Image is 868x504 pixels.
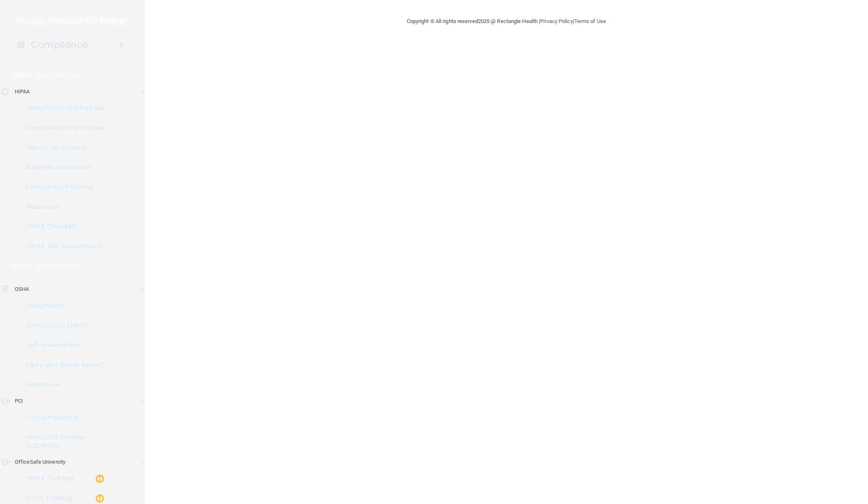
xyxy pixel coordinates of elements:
[356,8,657,35] div: Copyright © All rights reserved 2025 @ Rectangle Health | |
[95,474,105,484] img: warning-circle.0cc9ac19.png
[15,457,65,467] p: OfficeSafe University
[5,124,118,132] p: Documents and Policies
[15,396,23,406] p: PCI
[5,494,72,502] p: OSHA Training
[5,381,118,389] p: Resources
[5,203,118,211] p: Resources
[5,163,118,172] p: Business Associates
[5,104,118,112] p: Documents and Policies
[16,13,128,29] img: PMB logo
[36,70,80,80] p: Learn More!
[540,18,573,24] a: Privacy Policy
[31,39,88,51] h4: Compliance
[15,87,30,97] p: HIPAA
[11,70,32,80] p: HIPAA
[5,341,118,349] p: Self-Assessment
[5,302,118,310] p: Documents
[5,413,118,422] p: PCI Compliance
[95,493,105,504] img: warning-circle.0cc9ac19.png
[36,261,79,271] p: Learn More!
[574,18,606,24] a: Terms of Use
[11,261,32,271] p: OSHA
[5,321,118,330] p: Safety Data Sheets
[5,474,73,483] p: HIPAA Training
[5,223,118,231] p: HIPAA Checklist
[5,361,118,369] p: Injury and Illness Report
[5,183,118,191] p: Emergency Planning
[15,284,29,294] p: OSHA
[5,144,118,152] p: Report an Incident
[5,433,118,450] p: Merchant Savings Calculator
[5,242,118,251] p: HIPAA Risk Assessment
